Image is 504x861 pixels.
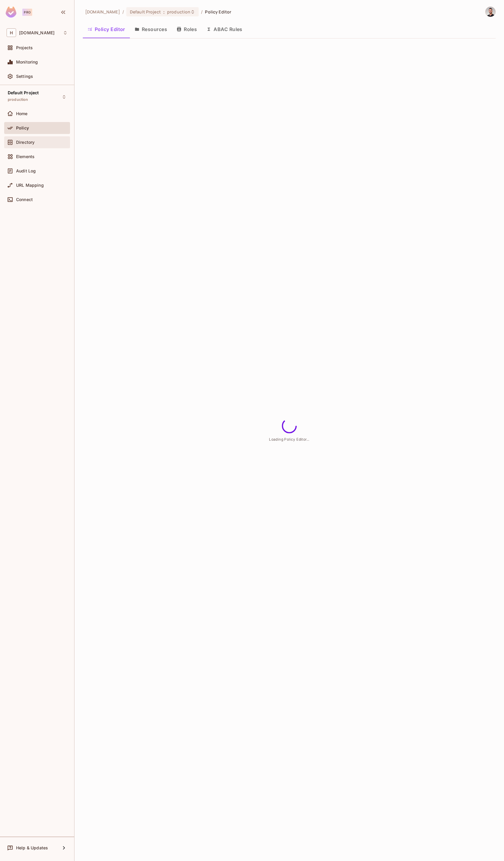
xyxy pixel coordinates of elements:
[172,22,202,37] button: Roles
[201,9,203,15] li: /
[16,74,33,79] span: Settings
[16,111,28,116] span: Home
[269,437,309,442] span: Loading Policy Editor...
[202,22,247,37] button: ABAC Rules
[163,10,165,14] span: :
[16,126,29,130] span: Policy
[16,169,36,173] span: Audit Log
[19,30,55,35] span: Workspace: honeycombinsurance.com
[486,7,495,17] img: dor@honeycombinsurance.com
[122,9,124,15] li: /
[167,9,190,15] span: production
[16,45,33,50] span: Projects
[16,183,44,188] span: URL Mapping
[205,9,231,15] span: Policy Editor
[130,9,161,15] span: Default Project
[16,154,35,159] span: Elements
[8,90,39,95] span: Default Project
[130,22,172,37] button: Resources
[22,9,32,16] div: Pro
[7,28,16,37] span: H
[6,7,16,18] img: SReyMgAAAABJRU5ErkJggg==
[83,22,130,37] button: Policy Editor
[16,60,38,64] span: Monitoring
[16,140,35,145] span: Directory
[16,845,48,850] span: Help & Updates
[16,197,33,202] span: Connect
[8,97,28,102] span: production
[85,9,120,15] span: the active workspace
